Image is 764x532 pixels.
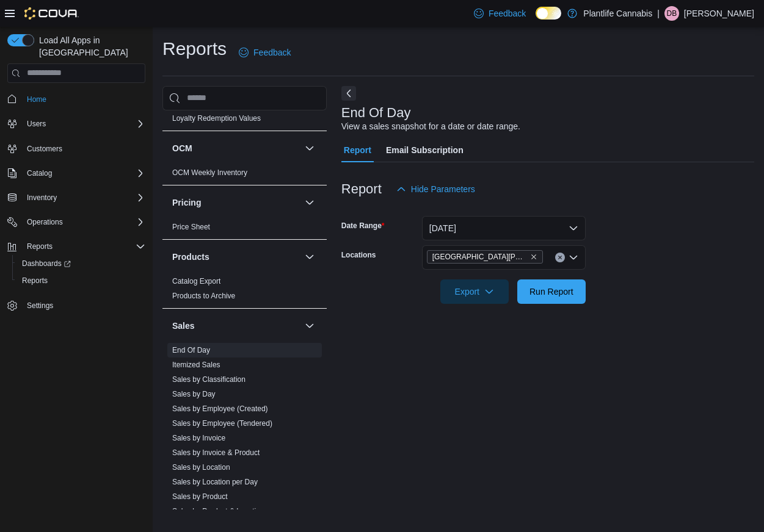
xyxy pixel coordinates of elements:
[2,140,150,157] button: Customers
[22,166,57,181] button: Catalog
[583,6,652,21] p: Plantlife Cannabis
[172,292,235,300] a: Products to Archive
[172,168,247,178] span: OCM Weekly Inventory
[667,6,677,21] span: DB
[172,113,261,123] span: Loyalty Redemption Values
[172,477,258,487] span: Sales by Location per Day
[489,7,526,20] span: Feedback
[172,277,220,286] a: Catalog Export
[411,183,475,195] span: Hide Parameters
[172,223,210,231] a: Price Sheet
[17,256,145,271] span: Dashboards
[234,40,296,65] a: Feedback
[341,182,382,196] h3: Report
[27,95,46,104] span: Home
[27,301,53,311] span: Settings
[27,242,53,251] span: Reports
[536,7,561,20] input: Dark Mode
[22,142,67,156] a: Customers
[302,195,317,210] button: Pricing
[172,320,300,332] button: Sales
[172,478,258,486] a: Sales by Location per Day
[172,375,246,384] span: Sales by Classification
[657,6,660,21] p: |
[2,90,150,108] button: Home
[172,276,220,286] span: Catalog Export
[172,389,216,399] span: Sales by Day
[517,279,586,304] button: Run Report
[2,214,150,231] button: Operations
[22,117,145,131] span: Users
[22,92,51,107] a: Home
[172,114,261,123] a: Loyalty Redemption Values
[172,222,210,232] span: Price Sheet
[22,92,145,107] span: Home
[172,251,300,263] button: Products
[432,251,528,263] span: [GEOGRAPHIC_DATA][PERSON_NAME][GEOGRAPHIC_DATA]
[7,85,145,347] nav: Complex example
[172,448,260,458] span: Sales by Invoice & Product
[2,238,150,255] button: Reports
[12,272,150,289] button: Reports
[22,141,145,156] span: Customers
[22,239,145,254] span: Reports
[530,253,537,261] button: Remove Fort McMurray - Stoney Creek from selection in this group
[427,250,543,264] span: Fort McMurray - Stoney Creek
[22,215,68,229] button: Operations
[172,433,225,443] span: Sales by Invoice
[172,361,220,369] a: Itemized Sales
[22,117,51,131] button: Users
[440,279,509,304] button: Export
[569,253,578,262] button: Open list of options
[555,253,565,262] button: Clear input
[422,216,586,240] button: [DATE]
[2,115,150,132] button: Users
[172,345,210,355] span: End Of Day
[172,320,195,332] h3: Sales
[17,273,53,288] a: Reports
[22,239,57,254] button: Reports
[172,251,209,263] h3: Products
[172,360,220,370] span: Itemized Sales
[172,142,300,154] button: OCM
[22,259,71,268] span: Dashboards
[536,20,536,20] span: Dark Mode
[162,165,327,185] div: OCM
[172,419,272,428] span: Sales by Employee (Tendered)
[341,221,385,231] label: Date Range
[172,168,247,177] a: OCM Weekly Inventory
[302,318,317,333] button: Sales
[162,220,327,239] div: Pricing
[22,215,145,229] span: Operations
[22,190,145,205] span: Inventory
[22,298,58,313] a: Settings
[162,96,327,131] div: Loyalty
[172,291,235,301] span: Products to Archive
[22,190,62,205] button: Inventory
[27,217,63,227] span: Operations
[27,119,46,129] span: Users
[17,273,145,288] span: Reports
[469,1,531,26] a: Feedback
[2,165,150,182] button: Catalog
[664,6,679,21] div: Dallas Boone
[27,193,57,203] span: Inventory
[172,346,210,354] a: End Of Day
[684,6,754,21] p: [PERSON_NAME]
[27,168,52,178] span: Catalog
[22,166,145,181] span: Catalog
[341,86,356,101] button: Next
[172,196,300,209] button: Pricing
[172,404,268,413] a: Sales by Employee (Created)
[448,279,501,304] span: Export
[302,141,317,156] button: OCM
[2,189,150,206] button: Inventory
[391,177,480,201] button: Hide Parameters
[17,256,76,271] a: Dashboards
[172,196,201,209] h3: Pricing
[172,448,260,457] a: Sales by Invoice & Product
[386,138,464,162] span: Email Subscription
[162,274,327,308] div: Products
[172,390,216,398] a: Sales by Day
[27,144,62,154] span: Customers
